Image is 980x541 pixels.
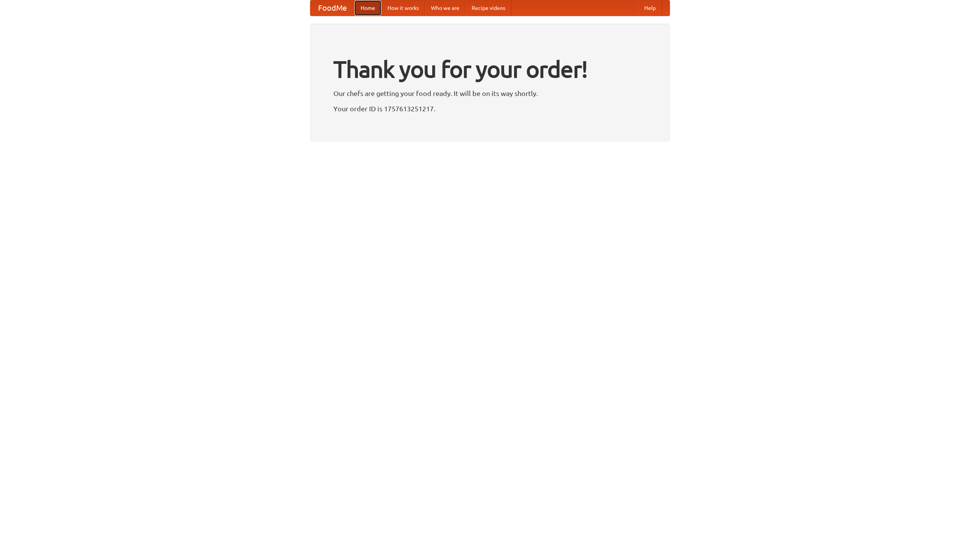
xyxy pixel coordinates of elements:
[465,0,511,16] a: Recipe videos
[333,103,647,114] p: Your order ID is 1757613251217.
[381,0,425,16] a: How it works
[354,0,381,16] a: Home
[638,0,662,16] a: Help
[333,88,647,99] p: Our chefs are getting your food ready. It will be on its way shortly.
[310,0,354,16] a: FoodMe
[425,0,465,16] a: Who we are
[333,51,647,88] h1: Thank you for your order!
